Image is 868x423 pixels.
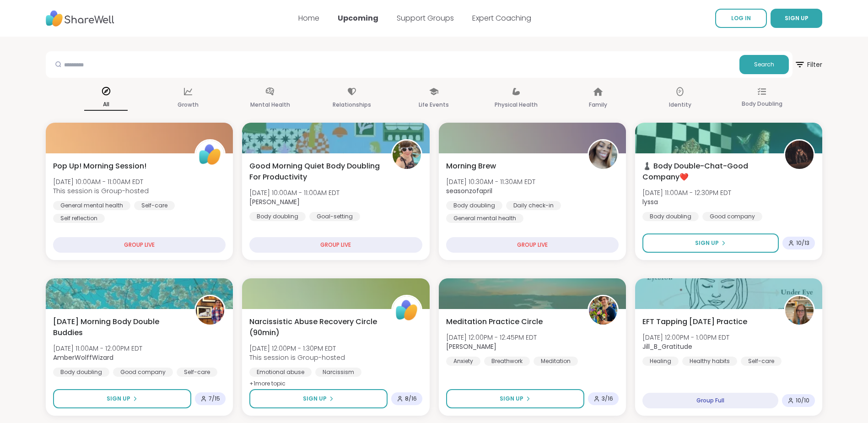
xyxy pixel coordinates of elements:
p: Physical Health [495,99,538,110]
div: Group Full [642,393,778,408]
b: Jill_B_Gratitude [642,342,692,351]
p: Family [589,99,607,110]
span: Search [754,60,774,69]
span: LOG IN [731,14,751,22]
div: Narcissism [315,368,361,377]
span: ♟️ Body Double-Chat-Good Company❤️ [642,161,774,183]
span: [DATE] 10:30AM - 11:30AM EDT [446,177,535,186]
span: This session is Group-hosted [53,186,149,195]
span: [DATE] 11:00AM - 12:30PM EDT [642,188,731,197]
span: This session is Group-hosted [249,353,345,362]
img: Nicholas [589,296,617,325]
div: Emotional abuse [249,368,312,377]
b: AmberWolffWizard [53,353,113,362]
span: [DATE] 11:00AM - 12:00PM EDT [53,344,142,353]
span: Sign Up [303,395,327,403]
span: [DATE] 10:00AM - 11:00AM EDT [249,188,340,197]
a: Expert Coaching [472,13,531,23]
span: Narcissistic Abuse Recovery Circle (90min) [249,316,381,338]
b: lyssa [642,197,658,206]
a: Home [298,13,319,23]
span: Pop Up! Morning Session! [53,161,146,172]
b: [PERSON_NAME] [446,342,496,351]
div: Daily check-in [506,201,561,210]
div: General mental health [446,214,523,223]
span: 7 / 15 [209,395,220,402]
div: Self-care [741,357,782,366]
p: Mental Health [250,99,290,110]
span: [DATE] 10:00AM - 11:00AM EDT [53,177,149,186]
span: [DATE] 12:00PM - 12:45PM EDT [446,333,537,342]
div: Body doubling [249,212,306,221]
img: seasonzofapril [589,141,617,169]
button: Filter [794,51,822,78]
div: Anxiety [446,357,480,366]
span: Sign Up [695,239,719,247]
button: SIGN UP [771,9,822,28]
span: [DATE] Morning Body Double Buddies [53,316,184,338]
div: Good company [702,212,762,221]
div: General mental health [53,201,130,210]
img: ShareWell [196,141,224,169]
span: Sign Up [107,395,130,403]
span: 10 / 10 [796,397,809,404]
a: Upcoming [338,13,378,23]
img: lyssa [785,141,814,169]
span: Good Morning Quiet Body Doubling For Productivity [249,161,381,183]
span: Sign Up [500,395,523,403]
p: Relationships [333,99,371,110]
div: GROUP LIVE [446,237,619,253]
div: Goal-setting [309,212,360,221]
p: Identity [669,99,691,110]
img: ShareWell [393,296,421,325]
div: Self reflection [53,214,105,223]
button: Search [739,55,789,74]
span: Meditation Practice Circle [446,316,543,327]
button: Sign Up [642,233,779,253]
div: Healing [642,357,679,366]
span: EFT Tapping [DATE] Practice [642,316,747,327]
b: seasonzofapril [446,186,492,195]
span: Filter [794,54,822,76]
p: Body Doubling [742,98,782,109]
div: Breathwork [484,357,530,366]
div: Body doubling [53,368,109,377]
span: 8 / 16 [405,395,417,402]
div: Healthy habits [682,357,737,366]
button: Sign Up [53,389,191,408]
button: Sign Up [446,389,584,408]
div: Meditation [534,357,578,366]
b: [PERSON_NAME] [249,197,300,206]
img: Jill_B_Gratitude [785,296,814,325]
a: Support Groups [397,13,454,23]
p: Growth [178,99,199,110]
div: Good company [113,368,173,377]
div: Self-care [177,368,217,377]
button: Sign Up [249,389,387,408]
p: All [84,99,128,111]
span: 3 / 16 [602,395,613,402]
img: Adrienne_QueenOfTheDawn [393,141,421,169]
div: GROUP LIVE [53,237,226,253]
span: Morning Brew [446,161,496,172]
div: Self-care [134,201,175,210]
img: ShareWell Nav Logo [46,6,114,31]
span: SIGN UP [785,14,809,22]
span: [DATE] 12:00PM - 1:00PM EDT [642,333,729,342]
span: [DATE] 12:00PM - 1:30PM EDT [249,344,345,353]
p: Life Events [419,99,449,110]
div: Body doubling [446,201,502,210]
a: LOG IN [715,9,767,28]
img: AmberWolffWizard [196,296,224,325]
div: GROUP LIVE [249,237,422,253]
span: 10 / 13 [796,239,809,247]
div: Body doubling [642,212,699,221]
